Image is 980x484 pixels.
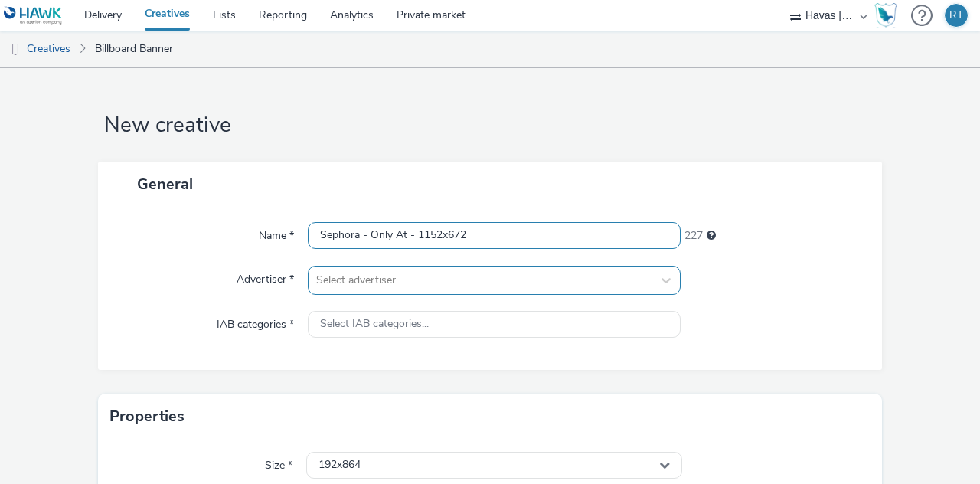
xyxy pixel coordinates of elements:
[230,266,300,287] label: Advertiser *
[259,452,299,473] label: Size *
[318,459,361,472] span: 192x864
[253,222,300,244] label: Name *
[98,111,882,140] h1: New creative
[684,228,703,244] span: 227
[211,311,300,332] label: IAB categories *
[87,31,181,67] a: Billboard Banner
[109,405,185,428] h3: Properties
[4,6,63,25] img: undefined Logo
[308,222,681,249] input: Name
[949,4,963,27] div: RT
[137,174,193,195] span: General
[874,3,897,28] img: Hawk Academy
[320,318,429,331] span: Select IAB categories...
[707,228,716,244] div: Maximum 255 characters
[8,42,23,57] img: dooh
[874,3,903,28] a: Hawk Academy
